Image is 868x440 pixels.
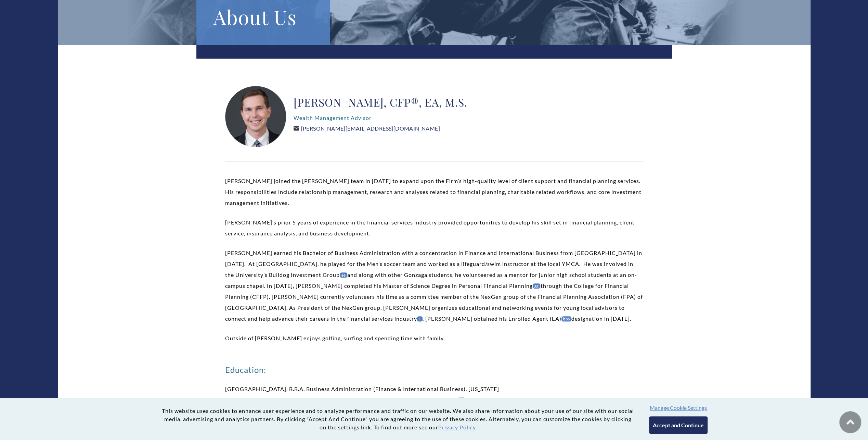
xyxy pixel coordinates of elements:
a: gg [458,398,466,403]
a: ee [340,272,348,278]
h1: About Us [213,6,313,28]
a: gg [533,283,541,289]
p: This website uses cookies to enhance user experience and to analyze performance and traffic on ou... [160,407,635,431]
h3: Education: [225,364,643,375]
p: [PERSON_NAME] joined the [PERSON_NAME] team in [DATE] to expand upon the Firm’s high-quality leve... [225,175,643,208]
p: [GEOGRAPHIC_DATA], B.B.A. Business Administration (Finance & International Business), [US_STATE] ... [225,383,643,405]
a: + [417,316,423,321]
p: Outside of [PERSON_NAME] enjoys golfing, surfing and spending time with family. [225,333,643,344]
a: bbb [561,316,571,321]
p: [PERSON_NAME]’s prior 5 years of experience in the financial services industry provided opportuni... [225,217,643,239]
p: Wealth Management Advisor [294,112,467,123]
a: Privacy Policy [438,424,476,430]
p: [PERSON_NAME] earned his Bachelor of Business Administration with a concentration in Finance and ... [225,247,643,324]
a: [PERSON_NAME][EMAIL_ADDRESS][DOMAIN_NAME] [294,125,440,132]
h2: [PERSON_NAME], CFP®, EA, M.S. [294,95,467,109]
button: Manage Cookie Settings [650,404,707,411]
button: Accept and Continue [649,416,708,434]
